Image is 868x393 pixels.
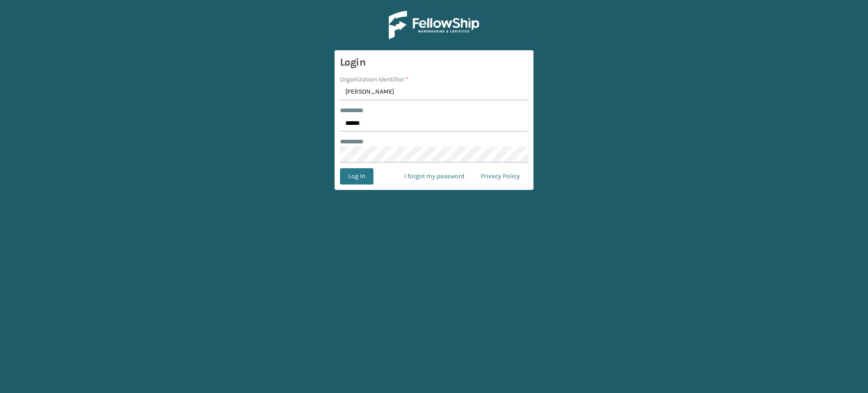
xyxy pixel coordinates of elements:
a: Privacy Policy [472,168,528,185]
a: I forgot my password [396,168,472,185]
label: Organization Identifier [340,75,408,84]
img: Logo [389,11,479,39]
button: Log In [340,168,373,185]
h3: Login [340,56,528,69]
